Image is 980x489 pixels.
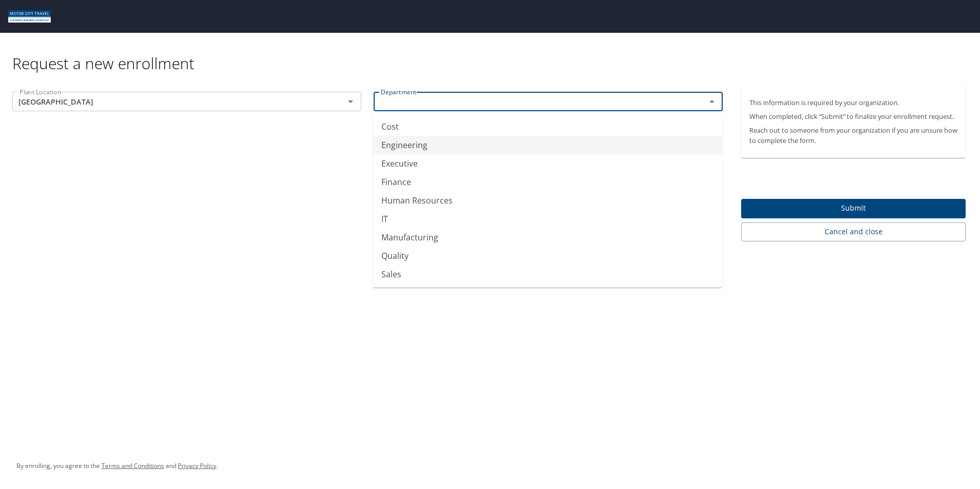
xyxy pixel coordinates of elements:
li: Engineering [373,136,722,154]
div: Request a new enrollment [12,33,974,73]
li: Executive [373,154,722,173]
button: Cancel and close [741,222,966,241]
span: Cancel and close [749,226,957,238]
img: Motor City logo [8,10,51,23]
a: Privacy Policy [178,461,216,470]
button: Close [705,94,719,109]
span: Submit [749,202,957,215]
li: Cost [373,117,722,136]
li: Manufacturing [373,228,722,247]
li: Finance [373,173,722,191]
button: Open [343,94,358,109]
p: Reach out to someone from your organization if you are unsure how to complete the form. [749,126,957,145]
div: By enrolling, you agree to the and . [16,453,218,479]
li: Sales [373,265,722,283]
li: IT [373,210,722,228]
li: Quality [373,247,722,265]
button: Submit [741,199,966,219]
a: Terms and Conditions [101,461,164,470]
li: Human Resources [373,191,722,210]
p: This information is required by your organization. [749,98,957,108]
p: When completed, click “Submit” to finalize your enrollment request. [749,112,957,121]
